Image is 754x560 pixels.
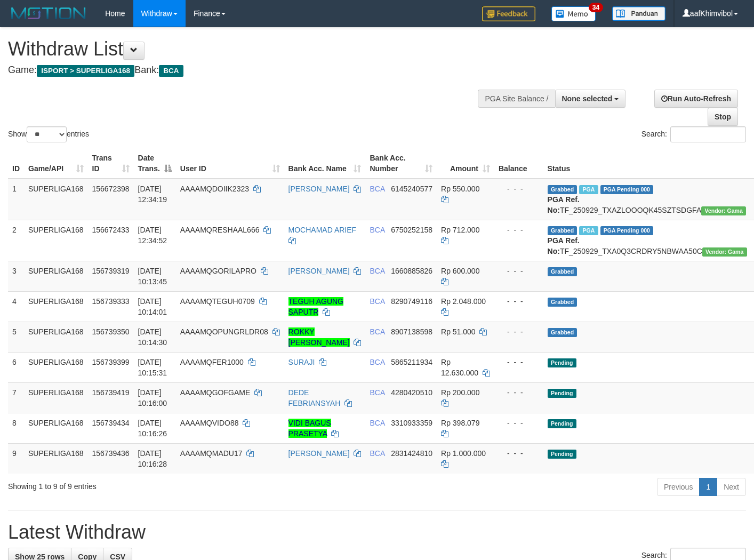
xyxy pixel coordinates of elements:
a: SURAJI [288,358,315,366]
h1: Withdraw List [8,38,492,60]
td: 6 [8,352,24,382]
span: Rp 712.000 [441,226,479,234]
td: 3 [8,261,24,291]
a: MOCHAMAD ARIEF [288,226,357,234]
a: 1 [699,478,717,496]
span: [DATE] 12:34:19 [138,185,167,204]
td: 5 [8,322,24,352]
span: [DATE] 10:14:01 [138,297,167,316]
div: - - - [499,357,539,367]
th: Date Trans.: activate to sort column descending [134,148,176,179]
a: Previous [657,478,700,496]
a: [PERSON_NAME] [288,267,350,275]
span: AAAAMQMADU17 [180,449,243,458]
span: Rp 200.000 [441,388,479,397]
span: AAAAMQDOIIK2323 [180,185,249,193]
span: Grabbed [548,267,577,276]
td: 2 [8,220,24,261]
span: Pending [548,419,576,428]
td: 4 [8,291,24,322]
div: - - - [499,326,539,337]
span: BCA [370,185,384,193]
span: [DATE] 12:34:52 [138,226,167,245]
span: 156739333 [92,297,130,306]
td: SUPERLIGA168 [24,322,88,352]
div: PGA Site Balance / [478,90,555,108]
img: MOTION_logo.png [8,5,89,21]
div: - - - [499,448,539,459]
td: SUPERLIGA168 [24,179,88,220]
span: [DATE] 10:13:45 [138,267,167,286]
span: Vendor URL: https://trx31.1velocity.biz [702,247,747,257]
span: [DATE] 10:16:26 [138,419,167,438]
div: - - - [499,266,539,276]
span: BCA [370,327,384,336]
span: 156739350 [92,327,130,336]
span: Rp 550.000 [441,185,479,193]
input: Search: [670,126,746,142]
span: 156739399 [92,358,130,366]
th: Bank Acc. Number: activate to sort column ascending [365,148,437,179]
span: BCA [370,358,384,366]
a: Run Auto-Refresh [654,90,738,108]
div: - - - [499,387,539,398]
span: Copy 3310933359 to clipboard [391,419,432,427]
span: BCA [370,267,384,275]
span: Pending [548,358,576,367]
span: 156739419 [92,388,130,397]
span: [DATE] 10:16:00 [138,388,167,407]
span: BCA [370,388,384,397]
span: BCA [370,297,384,306]
span: 156672433 [92,226,130,234]
span: BCA [370,419,384,427]
label: Search: [641,126,746,142]
span: Rp 51.000 [441,327,476,336]
span: Copy 8290749116 to clipboard [391,297,432,306]
span: AAAAMQVIDO88 [180,419,239,427]
label: Show entries [8,126,89,142]
td: SUPERLIGA168 [24,261,88,291]
span: 156739319 [92,267,130,275]
span: BCA [370,226,384,234]
div: - - - [499,418,539,428]
span: Pending [548,389,576,398]
td: 7 [8,382,24,413]
span: PGA Pending [600,185,654,194]
td: SUPERLIGA168 [24,352,88,382]
span: [DATE] 10:15:31 [138,358,167,377]
td: SUPERLIGA168 [24,413,88,443]
span: Grabbed [548,298,577,307]
td: TF_250929_TXA0Q3CRDRY5NBWAA50C [543,220,751,261]
b: PGA Ref. No: [548,236,580,255]
span: AAAAMQOPUNGRLDR08 [180,327,268,336]
span: Rp 600.000 [441,267,479,275]
td: SUPERLIGA168 [24,291,88,322]
span: AAAAMQRESHAAL666 [180,226,260,234]
th: Trans ID: activate to sort column ascending [88,148,134,179]
span: [DATE] 10:16:28 [138,449,167,468]
td: 1 [8,179,24,220]
span: Grabbed [548,226,577,235]
b: PGA Ref. No: [548,195,580,214]
span: ISPORT > SUPERLIGA168 [37,65,134,77]
span: BCA [370,449,384,458]
td: 9 [8,443,24,474]
button: None selected [555,90,626,108]
a: Stop [708,108,738,126]
span: AAAAMQGOFGAME [180,388,250,397]
th: ID [8,148,24,179]
span: Copy 8907138598 to clipboard [391,327,432,336]
span: [DATE] 10:14:30 [138,327,167,347]
span: 34 [589,3,603,12]
td: SUPERLIGA168 [24,220,88,261]
span: AAAAMQGORILAPRO [180,267,256,275]
span: PGA Pending [600,226,654,235]
span: Rp 1.000.000 [441,449,486,458]
div: - - - [499,183,539,194]
img: Feedback.jpg [482,6,535,21]
td: SUPERLIGA168 [24,382,88,413]
a: DEDE FEBRIANSYAH [288,388,341,407]
td: TF_250929_TXAZLOOOQK45SZTSDGFA [543,179,751,220]
th: User ID: activate to sort column ascending [176,148,284,179]
span: Grabbed [548,185,577,194]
